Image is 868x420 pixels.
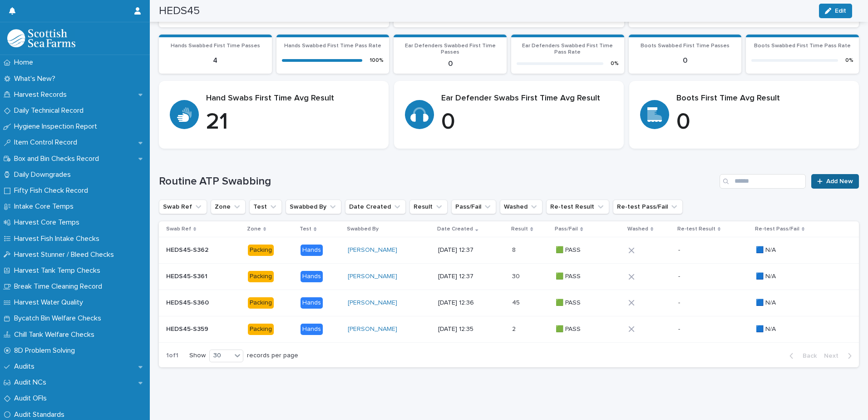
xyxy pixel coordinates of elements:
h1: Routine ATP Swabbing [159,175,716,188]
p: [DATE] 12:37 [438,246,505,254]
tr: HEDS45-S361HEDS45-S361 PackingHands[PERSON_NAME] [DATE] 12:373030 🟩 PASS🟩 PASS -- 🟦 N/A🟦 N/A [159,264,859,290]
a: [PERSON_NAME] [348,325,397,333]
p: Home [10,58,40,67]
div: Packing [248,245,274,256]
p: Swabbed By [347,224,379,234]
button: Swab Ref [159,200,207,214]
p: Harvest Core Temps [10,218,87,227]
button: Date Created [345,200,406,214]
p: 🟦 N/A [756,297,778,307]
button: Zone [211,200,246,214]
p: Result [511,224,528,234]
p: 🟦 N/A [756,324,778,333]
p: Washed [627,224,648,234]
a: Add New [811,174,859,189]
p: 8 [512,245,518,254]
p: [DATE] 12:36 [438,299,505,307]
p: Test [300,224,311,234]
div: 100 % [370,57,384,64]
p: 45 [512,297,522,307]
p: Break Time Cleaning Record [10,282,109,291]
p: 0 [676,109,848,136]
p: Intake Core Temps [10,202,81,211]
img: mMrefqRFQpe26GRNOUkG [7,29,75,47]
p: 21 [206,109,378,136]
p: - [678,245,682,254]
p: Swab Ref [166,224,191,234]
p: Item Control Record [10,138,84,147]
button: Swabbed By [286,200,341,214]
button: Edit [819,4,852,18]
p: Bycatch Bin Welfare Checks [10,314,108,323]
p: Hygiene Inspection Report [10,122,104,131]
p: 🟩 PASS [556,297,582,307]
p: Audit OFIs [10,394,54,403]
input: Search [720,174,806,189]
a: [PERSON_NAME] [348,299,397,307]
p: Daily Technical Record [10,106,91,115]
p: Date Created [437,224,473,234]
div: 0 % [845,57,853,64]
p: 30 [512,271,522,280]
button: Next [820,352,859,360]
p: 0 [634,56,736,65]
p: Harvest Water Quality [10,298,90,307]
p: 0 [399,60,501,68]
span: Hands Swabbed First Time Pass Rate [284,43,381,49]
p: Audits [10,362,42,371]
tr: HEDS45-S360HEDS45-S360 PackingHands[PERSON_NAME] [DATE] 12:364545 🟩 PASS🟩 PASS -- 🟦 N/A🟦 N/A [159,290,859,316]
a: [PERSON_NAME] [348,246,397,254]
tr: HEDS45-S362HEDS45-S362 PackingHands[PERSON_NAME] [DATE] 12:3788 🟩 PASS🟩 PASS -- 🟦 N/A🟦 N/A [159,237,859,264]
button: Re-test Pass/Fail [613,200,683,214]
div: 30 [210,351,232,360]
p: Zone [247,224,261,234]
p: - [678,324,682,333]
h2: HEDS45 [159,5,200,18]
p: 1 of 1 [159,345,186,367]
a: [PERSON_NAME] [348,273,397,280]
div: Hands [301,297,323,309]
p: 🟦 N/A [756,271,778,280]
span: Add New [826,178,853,185]
div: 0 % [611,60,619,67]
p: Show [189,352,206,360]
p: 🟩 PASS [556,324,582,333]
p: Pass/Fail [555,224,578,234]
span: Next [824,353,844,359]
span: Hands Swabbed First Time Passes [171,43,260,49]
p: HEDS45-S360 [166,297,211,307]
button: Back [782,352,820,360]
p: HEDS45-S362 [166,245,210,254]
p: 8D Problem Solving [10,346,82,355]
p: HEDS45-S361 [166,271,209,280]
p: Daily Downgrades [10,170,78,179]
div: Packing [248,297,274,309]
p: 2 [512,324,518,333]
p: [DATE] 12:35 [438,325,505,333]
div: Hands [301,271,323,282]
p: Ear Defender Swabs First Time Avg Result [441,94,613,104]
span: Ear Defenders Swabbed First Time Passes [405,43,496,55]
button: Washed [500,200,542,214]
p: Harvest Fish Intake Checks [10,235,107,243]
p: 0 [441,109,613,136]
p: Chill Tank Welfare Checks [10,330,102,339]
p: Re-test Result [677,224,715,234]
span: Boots Swabbed First Time Passes [641,43,730,49]
p: Audit NCs [10,378,54,387]
span: Boots Swabbed First Time Pass Rate [754,43,851,49]
span: Edit [835,8,846,14]
p: - [678,297,682,307]
p: Boots First Time Avg Result [676,94,848,104]
div: Packing [248,324,274,335]
button: Pass/Fail [451,200,496,214]
p: - [678,271,682,280]
p: Harvest Records [10,90,74,99]
p: records per page [247,352,298,360]
p: Hand Swabs First Time Avg Result [206,94,378,104]
p: What's New? [10,75,63,83]
p: 🟩 PASS [556,245,582,254]
div: Hands [301,324,323,335]
button: Result [409,200,448,214]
